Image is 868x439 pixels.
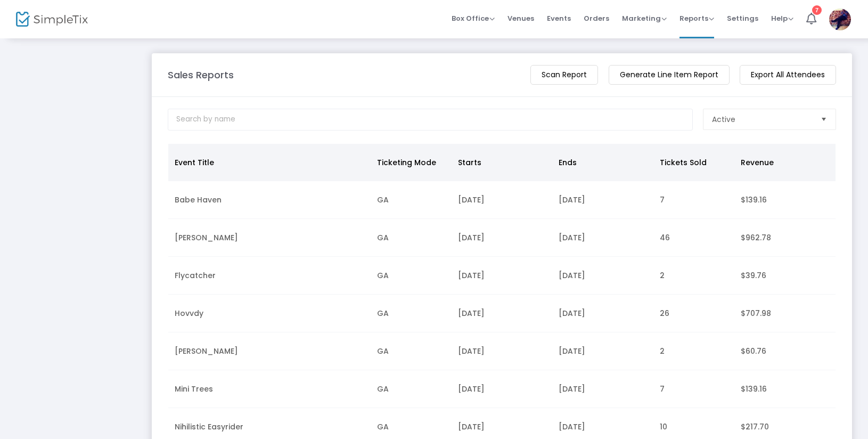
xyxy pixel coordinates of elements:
[584,5,609,32] span: Orders
[168,181,371,219] td: Babe Haven
[452,219,553,257] td: [DATE]
[452,13,495,23] span: Box Office
[653,144,734,181] th: Tickets Sold
[552,332,653,370] td: [DATE]
[452,181,553,219] td: [DATE]
[507,5,534,32] span: Venues
[452,370,553,408] td: [DATE]
[547,5,571,32] span: Events
[371,257,452,295] td: GA
[371,219,452,257] td: GA
[622,13,667,23] span: Marketing
[653,219,734,257] td: 46
[552,181,653,219] td: [DATE]
[812,5,822,15] div: 7
[371,181,452,219] td: GA
[168,257,371,295] td: Flycatcher
[734,219,836,257] td: $962.78
[552,295,653,332] td: [DATE]
[734,295,836,332] td: $707.98
[771,13,793,23] span: Help
[371,144,452,181] th: Ticketing Mode
[452,257,553,295] td: [DATE]
[653,257,734,295] td: 2
[452,144,553,181] th: Starts
[734,332,836,370] td: $60.76
[653,181,734,219] td: 7
[168,219,371,257] td: [PERSON_NAME]
[371,370,452,408] td: GA
[712,114,735,125] span: Active
[653,370,734,408] td: 7
[168,370,371,408] td: Mini Trees
[552,144,653,181] th: Ends
[168,144,371,181] th: Event Title
[679,13,714,23] span: Reports
[734,370,836,408] td: $139.16
[727,5,758,32] span: Settings
[653,295,734,332] td: 26
[653,332,734,370] td: 2
[552,257,653,295] td: [DATE]
[452,332,553,370] td: [DATE]
[734,257,836,295] td: $39.76
[168,332,371,370] td: [PERSON_NAME]
[168,295,371,332] td: Hovvdy
[552,219,653,257] td: [DATE]
[371,332,452,370] td: GA
[741,157,774,168] span: Revenue
[371,295,452,332] td: GA
[530,65,598,85] m-button: Scan Report
[168,109,693,131] input: Search by name
[816,109,831,129] button: Select
[740,65,836,85] m-button: Export All Attendees
[452,295,553,332] td: [DATE]
[552,370,653,408] td: [DATE]
[168,68,234,82] m-panel-title: Sales Reports
[734,181,836,219] td: $139.16
[609,65,730,85] m-button: Generate Line Item Report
